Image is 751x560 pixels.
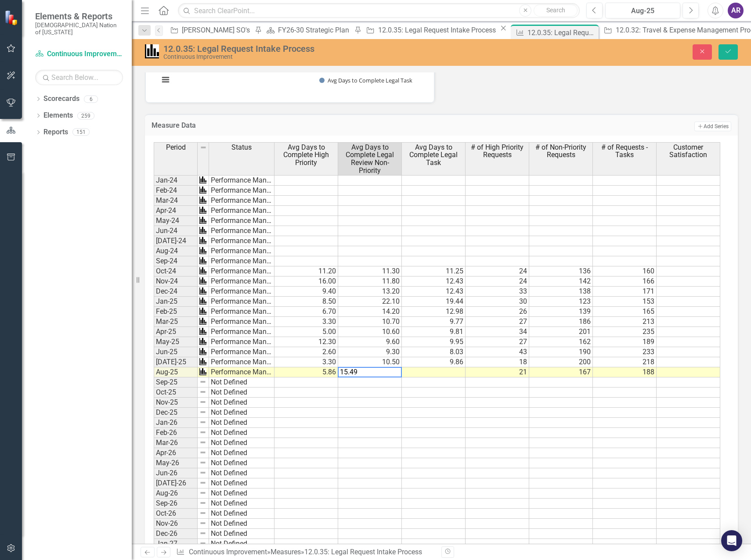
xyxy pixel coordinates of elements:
[209,246,274,256] td: Performance Management
[209,478,274,488] td: Not Defined
[43,127,68,137] a: Reports
[189,548,267,556] a: Continuous Improvement
[199,358,206,365] img: Tm0czyi0d3z6KbMvzUvpfTW2q1jaz45CuN2C4x9rtfABtMFvAAn+ByuUVLYSwAAAABJRU5ErkJggg==
[466,347,529,357] td: 43
[264,25,352,36] a: FY26-30 Strategic Plan
[154,418,198,428] td: Jan-26
[154,377,198,388] td: Sep-25
[658,144,718,159] span: Customer Satisfaction
[154,478,198,488] td: [DATE]-26
[163,54,476,60] div: Continuous Improvement
[199,469,206,476] img: 8DAGhfEEPCf229AAAAAElFTkSuQmCC
[199,388,206,395] img: 8DAGhfEEPCf229AAAAAElFTkSuQmCC
[608,6,677,16] div: Aug-25
[154,226,198,236] td: Jun-24
[199,308,206,315] img: Tm0czyi0d3z6KbMvzUvpfTW2q1jaz45CuN2C4x9rtfABtMFvAAn+ByuUVLYSwAAAABJRU5ErkJggg==
[199,459,206,466] img: 8DAGhfEEPCf229AAAAAElFTkSuQmCC
[276,144,336,167] span: Avg Days to Complete High Priority
[163,44,476,54] div: 12.0.35: Legal Request Intake Process
[154,186,198,196] td: Feb-24
[199,207,206,214] img: Tm0czyi0d3z6KbMvzUvpfTW2q1jaz45CuN2C4x9rtfABtMFvAAn+ByuUVLYSwAAAABJRU5ErkJggg==
[199,520,206,527] img: 8DAGhfEEPCf229AAAAAElFTkSuQmCC
[154,317,198,327] td: Mar-25
[176,547,435,557] div: » »
[209,499,274,509] td: Not Defined
[274,276,338,287] td: 16.00
[595,144,654,159] span: # of Requests - Tasks
[199,237,206,244] img: Tm0czyi0d3z6KbMvzUvpfTW2q1jaz45CuN2C4x9rtfABtMFvAAn+ByuUVLYSwAAAABJRU5ErkJggg==
[338,357,402,367] td: 10.50
[340,144,400,174] span: Avg Days to Complete Legal Review Non-Priority
[199,530,206,537] img: 8DAGhfEEPCf229AAAAAElFTkSuQmCC
[154,539,198,549] td: Jan-27
[209,226,274,236] td: Performance Management
[199,298,206,305] img: Tm0czyi0d3z6KbMvzUvpfTW2q1jaz45CuN2C4x9rtfABtMFvAAn+ByuUVLYSwAAAABJRU5ErkJggg==
[199,398,206,406] img: 8DAGhfEEPCf229AAAAAElFTkSuQmCC
[209,317,274,327] td: Performance Management
[274,287,338,297] td: 9.40
[154,408,198,418] td: Dec-25
[154,519,198,529] td: Nov-26
[338,327,402,337] td: 10.60
[529,347,593,357] td: 190
[154,438,198,448] td: Mar-26
[531,144,591,159] span: # of Non-Priority Requests
[199,449,206,456] img: 8DAGhfEEPCf229AAAAAElFTkSuQmCC
[402,307,466,317] td: 12.98
[199,287,206,294] img: Tm0czyi0d3z6KbMvzUvpfTW2q1jaz45CuN2C4x9rtfABtMFvAAn+ByuUVLYSwAAAABJRU5ErkJggg==
[209,438,274,448] td: Not Defined
[402,297,466,307] td: 19.44
[154,256,198,266] td: Sep-24
[154,307,198,317] td: Feb-25
[199,247,206,254] img: Tm0czyi0d3z6KbMvzUvpfTW2q1jaz45CuN2C4x9rtfABtMFvAAn+ByuUVLYSwAAAABJRU5ErkJggg==
[199,348,206,355] img: Tm0czyi0d3z6KbMvzUvpfTW2q1jaz45CuN2C4x9rtfABtMFvAAn+ByuUVLYSwAAAABJRU5ErkJggg==
[209,276,274,287] td: Performance Management
[593,367,657,377] td: 188
[154,266,198,276] td: Oct-24
[209,428,274,438] td: Not Defined
[209,175,274,186] td: Performance Management
[154,428,198,438] td: Feb-26
[209,458,274,468] td: Not Defined
[209,206,274,216] td: Performance Management
[466,367,529,377] td: 21
[274,357,338,367] td: 3.30
[209,448,274,458] td: Not Defined
[154,246,198,256] td: Aug-24
[154,367,198,377] td: Aug-25
[402,266,466,276] td: 11.25
[363,25,498,36] a: 12.0.35: Legal Request Intake Process
[274,337,338,347] td: 12.30
[209,377,274,388] td: Not Defined
[274,297,338,307] td: 8.50
[378,25,498,36] div: 12.0.35: Legal Request Intake Process
[209,509,274,519] td: Not Defined
[154,287,198,297] td: Dec-24
[209,388,274,398] td: Not Defined
[271,548,301,556] a: Measures
[467,144,527,159] span: # of High Priority Requests
[466,307,529,317] td: 26
[209,216,274,226] td: Performance Management
[154,529,198,539] td: Dec-26
[199,489,206,496] img: 8DAGhfEEPCf229AAAAAElFTkSuQmCC
[199,227,206,234] img: Tm0czyi0d3z6KbMvzUvpfTW2q1jaz45CuN2C4x9rtfABtMFvAAn+ByuUVLYSwAAAABJRU5ErkJggg==
[402,347,466,357] td: 8.03
[402,337,466,347] td: 9.95
[338,266,402,276] td: 11.30
[209,236,274,246] td: Performance Management
[154,468,198,478] td: Jun-26
[593,327,657,337] td: 235
[605,3,680,18] button: Aug-25
[209,357,274,367] td: Performance Management
[529,357,593,367] td: 200
[154,206,198,216] td: Apr-24
[529,337,593,347] td: 162
[199,429,206,436] img: 8DAGhfEEPCf229AAAAAElFTkSuQmCC
[154,509,198,519] td: Oct-26
[728,3,744,18] button: AR
[593,347,657,357] td: 233
[209,307,274,317] td: Performance Management
[199,197,206,204] img: Tm0czyi0d3z6KbMvzUvpfTW2q1jaz45CuN2C4x9rtfABtMFvAAn+ByuUVLYSwAAAABJRU5ErkJggg==
[402,287,466,297] td: 12.43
